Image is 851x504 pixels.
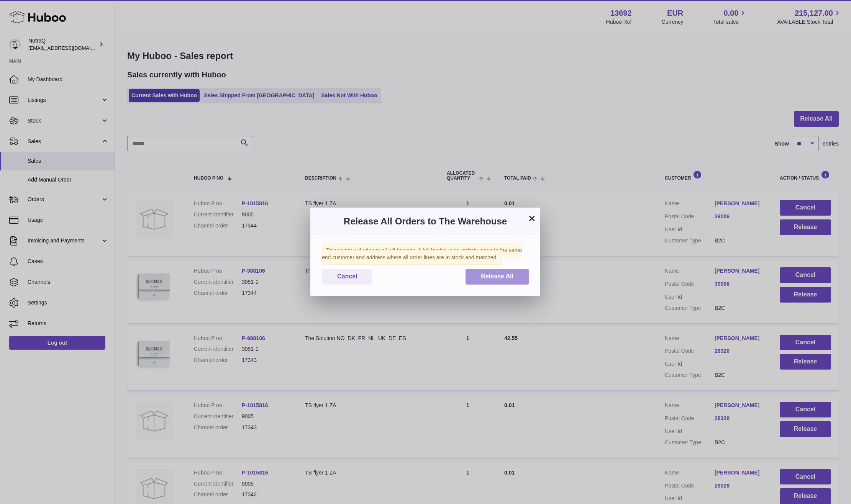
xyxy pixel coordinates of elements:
[322,243,522,265] span: This action will release all full baskets. A full basket is an order/s going to the same end cust...
[481,273,513,280] span: Release All
[527,214,536,223] button: ×
[466,269,529,285] button: Release All
[337,273,357,280] span: Cancel
[322,215,529,227] h3: Release All Orders to The Warehouse
[322,269,372,285] button: Cancel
